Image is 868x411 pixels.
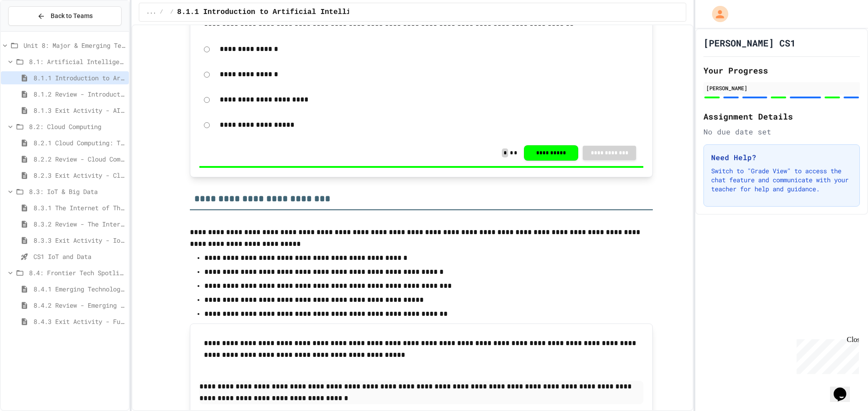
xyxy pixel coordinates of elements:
h3: Need Help? [711,152,852,163]
span: 8.4.3 Exit Activity - Future Tech Challenge [33,317,125,326]
span: 8.4: Frontier Tech Spotlight [29,268,125,277]
iframe: chat widget [793,336,859,374]
span: 8.3.3 Exit Activity - IoT Data Detective Challenge [33,236,125,245]
span: 8.3.1 The Internet of Things and Big Data: Our Connected Digital World [33,203,125,212]
span: 8.3.2 Review - The Internet of Things and Big Data [33,219,125,229]
span: 8.2.3 Exit Activity - Cloud Service Detective [33,171,125,180]
span: 8.4.1 Emerging Technologies: Shaping Our Digital Future [33,284,125,294]
span: 8.1.1 Introduction to Artificial Intelligence [33,73,125,83]
iframe: chat widget [830,375,859,402]
span: 8.1.3 Exit Activity - AI Detective [33,106,125,115]
h2: Your Progress [703,64,860,77]
p: Switch to "Grade View" to access the chat feature and communicate with your teacher for help and ... [711,166,852,194]
span: 8.1.2 Review - Introduction to Artificial Intelligence [33,89,125,99]
span: 8.3: IoT & Big Data [29,187,125,196]
div: [PERSON_NAME] [706,84,857,92]
span: CS1 IoT and Data [33,252,125,261]
h1: [PERSON_NAME] CS1 [703,37,796,49]
span: Back to Teams [51,11,93,21]
span: 8.2: Cloud Computing [29,122,125,131]
span: Unit 8: Major & Emerging Technologies [24,41,125,50]
span: / [170,9,174,16]
button: Back to Teams [8,6,122,26]
div: No due date set [703,126,860,137]
span: 8.2.1 Cloud Computing: Transforming the Digital World [33,138,125,148]
span: 8.1.1 Introduction to Artificial Intelligence [177,7,373,18]
span: 8.4.2 Review - Emerging Technologies: Shaping Our Digital Future [33,300,125,310]
div: My Account [703,4,731,24]
span: / [160,9,163,16]
span: ... [146,9,156,16]
h2: Assignment Details [703,110,860,123]
span: 8.1: Artificial Intelligence Basics [29,57,125,66]
div: Chat with us now!Close [4,4,62,57]
span: 8.2.2 Review - Cloud Computing [33,154,125,164]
